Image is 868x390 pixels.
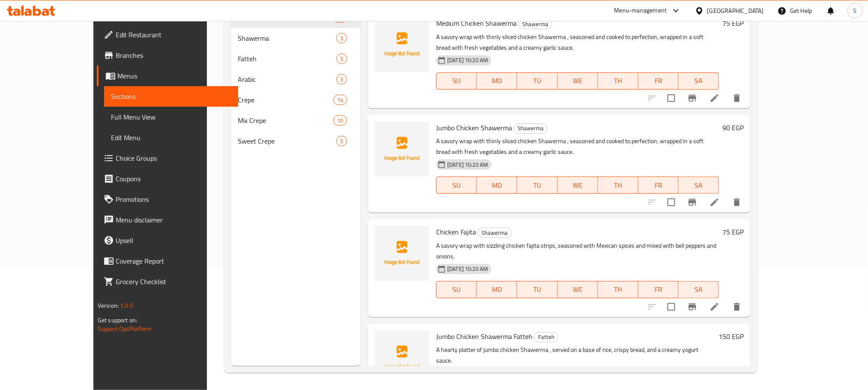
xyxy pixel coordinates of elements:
[444,56,491,64] span: [DATE] 10:20 AM
[477,281,517,298] button: MO
[116,215,231,225] span: Menu disclaimer
[374,122,429,177] img: Jumbo Chicken Shawerma
[682,75,715,87] span: SA
[436,345,715,366] p: A hearty platter of jumbo chicken Shawerma , served on a base of rice, crispy bread, and a creamy...
[642,75,675,87] span: FR
[598,72,638,90] button: TH
[97,271,238,292] a: Grocery Checklist
[517,281,557,298] button: TU
[535,332,558,342] span: Fatteh
[98,315,137,326] span: Get support on:
[709,197,720,207] a: Edit menu item
[231,110,361,131] div: Mix Crepe10
[638,177,679,194] button: FR
[111,112,231,122] span: Full Menu View
[642,179,675,192] span: FR
[477,177,517,194] button: MO
[682,88,703,108] button: Branch-specific-item
[238,115,333,126] span: Mix Crepe
[727,88,747,108] button: delete
[334,117,347,125] span: 10
[514,123,547,133] span: Shawerma
[231,69,361,90] div: Arabic3
[679,177,719,194] button: SA
[440,179,473,192] span: SU
[558,177,598,194] button: WE
[334,96,347,104] span: 14
[662,298,680,316] span: Select to update
[436,330,533,343] span: Jumbo Chicken Shawerma Fatteh
[440,75,473,87] span: SU
[444,161,491,169] span: [DATE] 10:20 AM
[336,74,347,84] div: items
[598,177,638,194] button: TH
[718,330,744,342] h6: 150 EGP
[521,75,554,87] span: TU
[374,17,429,72] img: Medium Chicken Shawerma
[682,192,703,213] button: Branch-specific-item
[231,28,361,48] div: Shawerma3
[602,283,635,296] span: TH
[436,177,477,194] button: SU
[117,71,231,81] span: Menus
[104,107,238,127] a: Full Menu View
[561,283,595,296] span: WE
[558,281,598,298] button: WE
[722,226,744,238] h6: 75 EGP
[98,323,152,334] a: Support.OpsPlatform
[436,240,719,262] p: A savory wrap with sizzling chicken fajita strips, seasoned with Mexican spices and mixed with be...
[374,226,429,281] img: Chicken Fajita
[561,75,595,87] span: WE
[374,330,429,385] img: Jumbo Chicken Shawerma Fatteh
[116,50,231,60] span: Branches
[238,136,336,146] div: Sweet Crepe
[722,17,744,29] h6: 75 EGP
[111,91,231,102] span: Sections
[337,137,347,145] span: 5
[333,95,347,105] div: items
[436,121,512,134] span: Jumbo Chicken Shawerma
[238,54,336,64] div: Fatteh
[679,281,719,298] button: SA
[638,281,679,298] button: FR
[436,225,476,238] span: Chicken Fajita
[478,228,511,238] span: Shawerma
[517,72,557,90] button: TU
[97,148,238,168] a: Choice Groups
[333,115,347,126] div: items
[97,168,238,189] a: Coupons
[120,300,133,311] span: 1.0.0
[517,177,557,194] button: TU
[116,235,231,246] span: Upsell
[514,123,548,134] div: Shawerma
[97,45,238,66] a: Branches
[682,283,715,296] span: SA
[238,95,333,105] span: Crepe
[521,179,554,192] span: TU
[116,174,231,184] span: Coupons
[97,230,238,251] a: Upsell
[116,30,231,40] span: Edit Restaurant
[518,19,552,29] div: Shawerma
[477,72,517,90] button: MO
[638,72,679,90] button: FR
[662,89,680,107] span: Select to update
[709,302,720,312] a: Edit menu item
[707,6,764,15] div: [GEOGRAPHIC_DATA]
[231,4,361,155] nav: Menu sections
[480,179,514,192] span: MO
[337,55,347,63] span: 3
[662,193,680,211] span: Select to update
[480,75,514,87] span: MO
[561,179,595,192] span: WE
[337,34,347,42] span: 3
[440,283,473,296] span: SU
[558,72,598,90] button: WE
[116,194,231,204] span: Promotions
[231,90,361,110] div: Crepe14
[97,66,238,86] a: Menus
[97,189,238,210] a: Promotions
[97,251,238,271] a: Coverage Report
[853,6,857,15] span: S
[238,74,336,84] span: Arabic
